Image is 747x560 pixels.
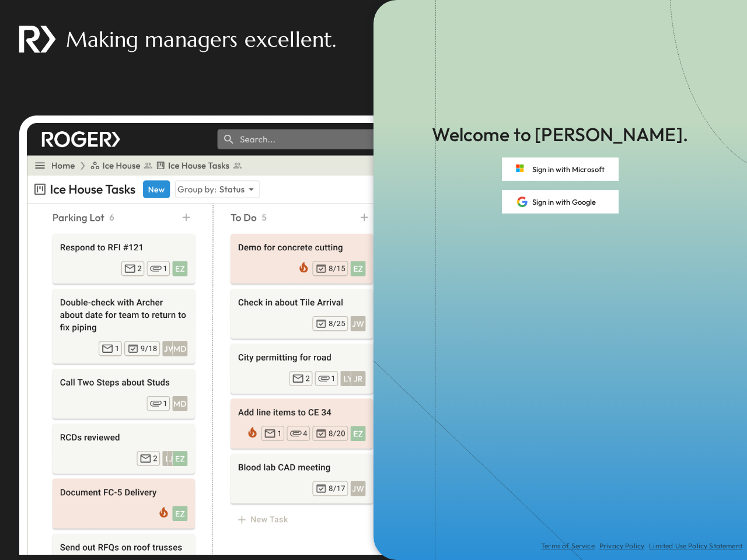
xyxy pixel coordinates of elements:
[502,190,619,213] button: Sign in with Google
[599,541,644,551] a: Privacy Policy
[432,121,688,148] p: Welcome to [PERSON_NAME].
[541,541,595,551] a: Terms of Service
[66,24,336,54] p: Making managers excellent.
[649,541,742,551] a: Limited Use Policy Statement
[502,157,619,181] button: Sign in with Microsoft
